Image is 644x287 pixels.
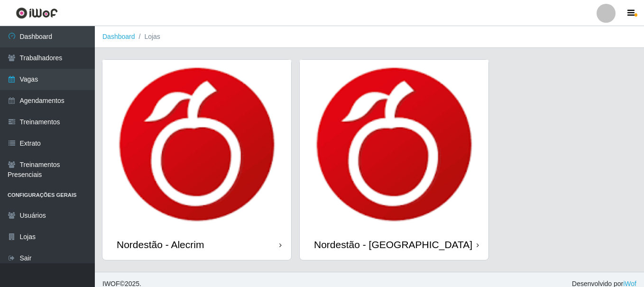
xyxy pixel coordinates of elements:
[314,239,472,250] div: Nordestão - [GEOGRAPHIC_DATA]
[102,33,135,40] a: Dashboard
[117,239,204,250] div: Nordestão - Alecrim
[102,60,291,260] a: Nordestão - Alecrim
[16,7,58,19] img: CoreUI Logo
[102,60,291,229] img: cardImg
[300,60,488,260] a: Nordestão - [GEOGRAPHIC_DATA]
[300,60,488,229] img: cardImg
[95,26,644,48] nav: breadcrumb
[135,32,160,42] li: Lojas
